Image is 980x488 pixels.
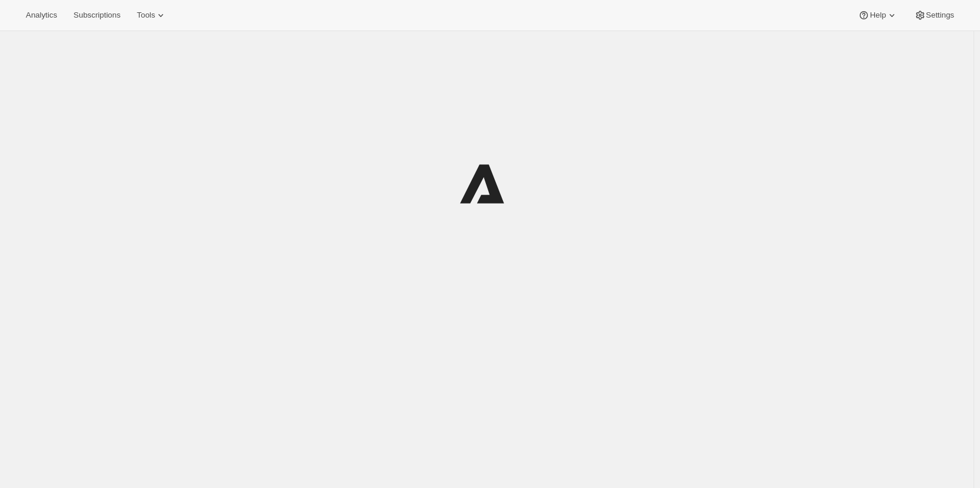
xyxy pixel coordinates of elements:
button: Help [851,7,904,23]
span: Analytics [26,11,57,20]
span: Subscriptions [73,11,120,20]
button: Tools [130,7,174,23]
button: Analytics [19,7,64,23]
span: Settings [926,11,954,20]
span: Tools [137,11,155,20]
span: Help [870,11,886,20]
button: Settings [907,7,961,23]
button: Subscriptions [66,7,127,23]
